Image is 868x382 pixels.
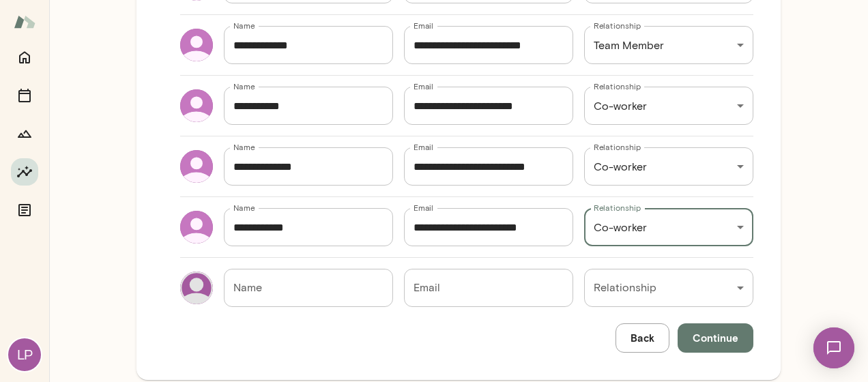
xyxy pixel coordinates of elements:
[11,158,38,186] button: Insights
[11,196,38,224] button: Documents
[594,202,641,214] label: Relationship
[11,44,38,71] button: Home
[233,20,255,31] label: Name
[8,338,41,371] div: LP
[584,87,753,125] div: Co-worker
[616,323,669,352] button: Back
[233,141,255,153] label: Name
[414,20,433,31] label: Email
[594,141,641,153] label: Relationship
[414,202,433,214] label: Email
[584,26,753,64] div: Team Member
[678,323,753,352] button: Continue
[14,9,35,35] img: Mento
[594,80,641,92] label: Relationship
[414,141,433,153] label: Email
[594,20,641,31] label: Relationship
[584,208,753,246] div: Co-worker
[233,202,255,214] label: Name
[693,329,738,347] span: Continue
[414,80,433,92] label: Email
[233,80,255,92] label: Name
[11,120,38,147] button: Growth Plan
[11,82,38,109] button: Sessions
[584,147,753,186] div: Co-worker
